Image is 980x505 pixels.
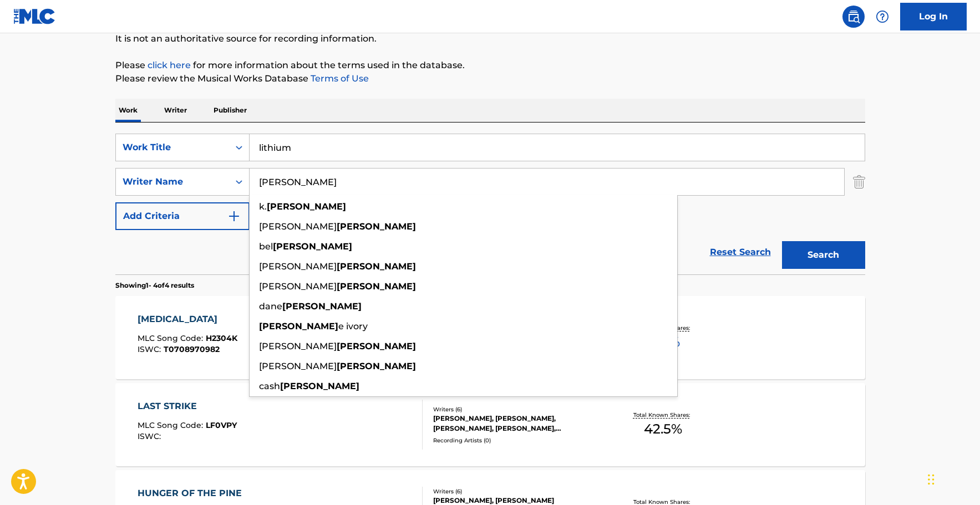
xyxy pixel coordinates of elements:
[13,8,56,24] img: MLC Logo
[900,3,967,30] a: Log In
[115,32,865,45] p: It is not an authoritative source for recording information.
[282,301,362,312] strong: [PERSON_NAME]
[259,381,280,391] span: cash
[259,301,282,312] span: dane
[433,405,601,414] div: Writers ( 6 )
[704,240,776,264] a: Reset Search
[138,333,206,343] span: MLC Song Code :
[853,168,865,196] img: Delete Criterion
[259,261,337,272] span: [PERSON_NAME]
[337,341,416,351] strong: [PERSON_NAME]
[227,210,241,223] img: 9d2ae6d4665cec9f34b9.svg
[138,431,164,441] span: ISWC :
[259,341,337,351] span: [PERSON_NAME]
[138,400,237,413] div: LAST STRIKE
[337,221,416,232] strong: [PERSON_NAME]
[338,321,368,331] span: e ivory
[115,202,250,230] button: Add Criteria
[138,313,237,326] div: [MEDICAL_DATA]
[206,420,237,430] span: LF0VPY
[633,411,693,419] p: Total Known Shares:
[138,344,164,354] span: ISWC :
[782,241,865,269] button: Search
[259,361,337,371] span: [PERSON_NAME]
[267,201,346,212] strong: [PERSON_NAME]
[928,463,935,496] div: Drag
[273,241,352,252] strong: [PERSON_NAME]
[644,419,682,439] span: 42.5 %
[337,261,416,272] strong: [PERSON_NAME]
[115,59,865,72] p: Please for more information about the terms used in the database.
[259,221,337,232] span: [PERSON_NAME]
[259,281,337,292] span: [PERSON_NAME]
[161,99,190,122] p: Writer
[337,281,416,292] strong: [PERSON_NAME]
[871,6,893,28] div: Help
[259,321,338,331] strong: [PERSON_NAME]
[123,141,222,154] div: Work Title
[206,333,237,343] span: H2304K
[925,452,980,505] iframe: Chat Widget
[433,414,601,433] div: [PERSON_NAME], [PERSON_NAME], [PERSON_NAME], [PERSON_NAME], [PERSON_NAME], [PERSON_NAME]
[433,487,601,496] div: Writers ( 6 )
[259,201,267,212] span: k.
[337,361,416,371] strong: [PERSON_NAME]
[138,487,247,500] div: HUNGER OF THE PINE
[148,60,191,70] a: click here
[115,280,194,290] p: Showing 1 - 4 of 4 results
[123,175,222,188] div: Writer Name
[842,6,865,28] a: Public Search
[115,99,141,122] p: Work
[259,241,273,252] span: bel
[210,99,250,122] p: Publisher
[115,296,865,379] a: [MEDICAL_DATA]MLC Song Code:H2304KISWC:T0708970982Writers (1)[PERSON_NAME]Recording Artists (768)...
[164,344,220,354] span: T0708970982
[876,10,889,23] img: help
[115,383,865,466] a: LAST STRIKEMLC Song Code:LF0VPYISWC:Writers (6)[PERSON_NAME], [PERSON_NAME], [PERSON_NAME], [PERS...
[115,134,865,274] form: Search Form
[115,72,865,85] p: Please review the Musical Works Database
[433,436,601,445] div: Recording Artists ( 0 )
[280,381,359,391] strong: [PERSON_NAME]
[847,10,860,23] img: search
[138,420,206,430] span: MLC Song Code :
[308,73,369,84] a: Terms of Use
